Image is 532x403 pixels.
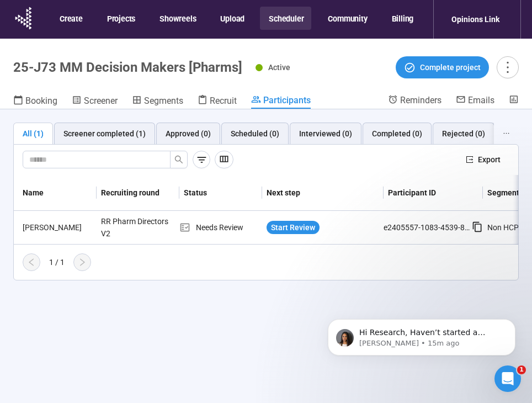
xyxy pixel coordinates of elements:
a: Segments [132,94,183,109]
button: left [23,253,40,271]
button: Complete project [396,56,489,78]
div: RR Pharm Directors V2 [97,211,179,244]
span: Screener [84,96,118,106]
th: Name [14,175,97,211]
span: right [78,258,87,267]
span: export [466,156,474,163]
span: 1 [517,365,526,374]
span: ellipsis [503,130,510,137]
div: Approved (0) [166,128,211,140]
a: Emails [456,94,494,108]
div: Needs Review [179,221,262,234]
div: e2405557-1083-4539-849d-5772a5a49fdc [384,221,472,234]
button: ellipsis [494,123,519,145]
button: Projects [98,7,143,30]
span: Reminders [400,95,441,105]
button: Create [51,7,91,30]
button: search [170,151,188,168]
iframe: Intercom live chat [494,365,521,392]
span: Recruit [210,96,237,106]
a: Screener [72,94,118,109]
h1: 25-J73 MM Decision Makers [Pharms] [13,60,242,75]
div: Completed (0) [372,128,422,140]
th: Recruiting round [97,175,179,211]
th: Participant ID [384,175,483,211]
div: Opinions Link [445,9,506,30]
button: Billing [383,7,422,30]
a: Reminders [388,94,441,108]
div: Rejected (0) [442,128,485,140]
div: [PERSON_NAME] [18,221,97,234]
div: 1 / 1 [49,256,65,268]
div: Scheduled (0) [231,128,279,140]
th: Next step [262,175,384,211]
button: Showreels [151,7,204,30]
button: Start Review [267,221,320,234]
span: Segments [144,96,183,106]
a: Participants [251,94,311,109]
button: Community [319,7,375,30]
span: Export [478,153,501,166]
span: left [27,258,36,267]
span: Start Review [271,221,315,234]
div: Interviewed (0) [299,128,352,140]
button: right [73,253,91,271]
span: search [174,155,183,164]
span: Emails [468,95,494,105]
a: Recruit [198,94,237,109]
div: Screener completed (1) [63,128,146,140]
button: Scheduler [260,7,311,30]
span: Complete project [420,61,481,73]
span: more [500,60,515,75]
span: Participants [263,95,311,105]
span: Active [268,63,290,72]
a: Booking [13,94,57,109]
span: Booking [25,96,57,106]
button: more [497,56,519,78]
button: exportExport [457,151,509,168]
iframe: Intercom notifications message [311,296,532,373]
button: Upload [211,7,252,30]
div: All (1) [23,128,44,140]
th: Status [179,175,262,211]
